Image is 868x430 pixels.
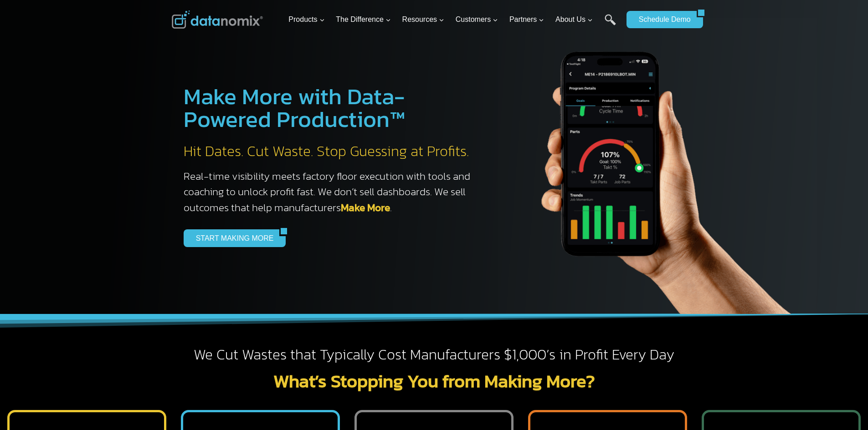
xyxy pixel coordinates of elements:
[172,10,263,29] img: Datanomix
[5,269,151,425] iframe: Popup CTA
[627,11,697,28] a: Schedule Demo
[341,200,390,215] a: Make More
[285,5,622,35] nav: Primary Navigation
[184,142,480,161] h2: Hit Dates. Cut Waste. Stop Guessing at Profits.
[402,14,444,25] span: Resources
[555,14,593,25] span: About Us
[605,14,616,35] a: Search
[498,18,817,314] img: The Datanoix Mobile App available on Android and iOS Devices
[172,372,697,390] h2: What’s Stopping You from Making More?
[172,345,697,364] h2: We Cut Wastes that Typically Cost Manufacturers $1,000’s in Profit Every Day
[336,14,391,25] span: The Difference
[288,14,324,25] span: Products
[509,14,544,25] span: Partners
[184,168,480,216] h3: Real-time visibility meets factory floor execution with tools and coaching to unlock profit fast....
[184,229,280,247] a: START MAKING MORE
[184,85,480,131] h1: Make More with Data-Powered Production™
[456,14,498,25] span: Customers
